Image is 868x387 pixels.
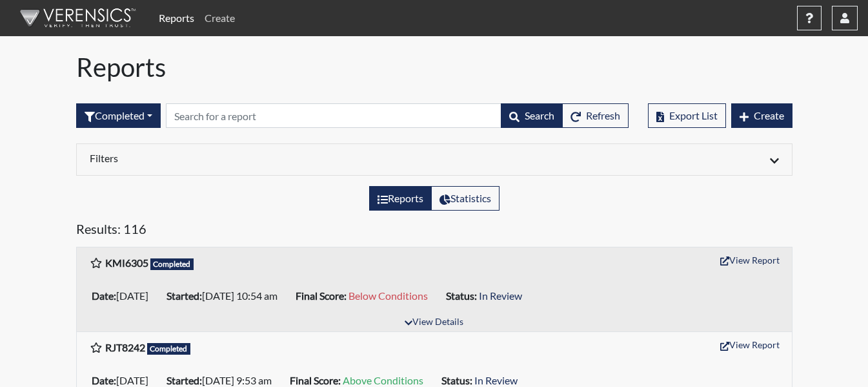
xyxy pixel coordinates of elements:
[199,5,240,31] a: Create
[441,374,472,386] b: Status:
[474,374,518,386] span: In Review
[714,250,785,270] button: View Report
[714,335,785,355] button: View Report
[167,289,202,302] b: Started:
[76,221,792,242] h5: Results: 116
[525,109,554,121] span: Search
[648,103,726,128] button: Export List
[369,186,432,211] label: View the list of reports
[105,341,145,353] b: RJT8242
[586,109,620,121] span: Refresh
[166,103,501,128] input: Search by Registration ID, Interview Number, or Investigation Name.
[150,258,194,270] span: Completed
[167,374,202,386] b: Started:
[290,374,341,386] b: Final Score:
[76,103,161,128] div: Filter by interview status
[92,289,116,302] b: Date:
[479,289,522,302] span: In Review
[86,286,161,306] li: [DATE]
[669,109,718,121] span: Export List
[399,314,469,331] button: View Details
[343,374,423,386] span: Above Conditions
[562,103,629,128] button: Refresh
[80,152,789,167] div: Click to expand/collapse filters
[431,186,500,211] label: View statistics about completed interviews
[296,289,347,302] b: Final Score:
[348,289,428,302] span: Below Conditions
[731,103,792,128] button: Create
[501,103,563,128] button: Search
[90,152,425,164] h6: Filters
[147,343,191,355] span: Completed
[446,289,477,302] b: Status:
[76,52,792,83] h1: Reports
[92,374,116,386] b: Date:
[161,286,290,306] li: [DATE] 10:54 am
[105,256,148,269] b: KMI6305
[754,109,784,121] span: Create
[154,5,199,31] a: Reports
[76,103,161,128] button: Completed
